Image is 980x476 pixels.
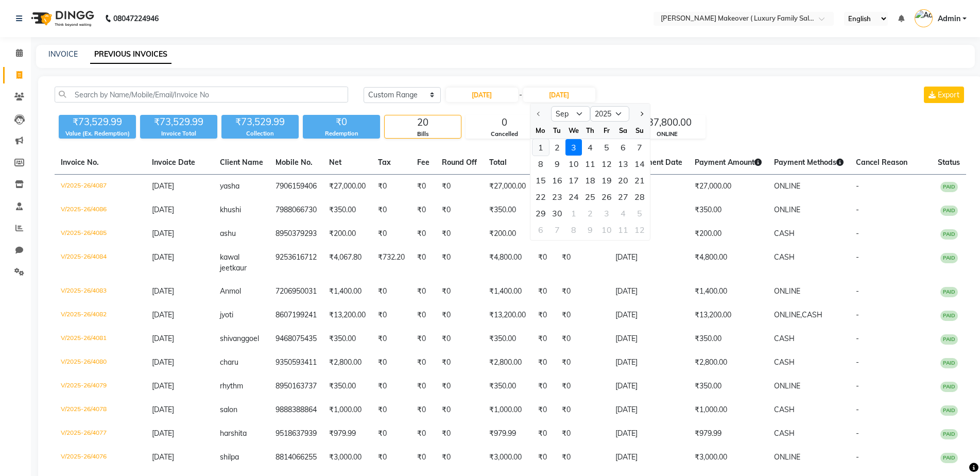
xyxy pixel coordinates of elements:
[609,398,689,422] td: [DATE]
[372,246,411,280] td: ₹732.20
[269,422,323,446] td: 9518637939
[802,310,822,319] span: CASH
[938,90,959,99] span: Export
[483,246,532,280] td: ₹4,800.00
[329,158,341,167] span: Net
[113,4,159,33] b: 08047224946
[551,106,590,122] select: Select month
[774,252,795,262] span: CASH
[323,222,372,246] td: ₹200.00
[436,327,483,351] td: ₹0
[220,429,247,438] span: harshita
[556,327,609,351] td: ₹0
[615,189,631,205] div: 27
[411,351,436,375] td: ₹0
[856,358,859,367] span: -
[483,175,532,199] td: ₹27,000.00
[615,205,631,222] div: Saturday, October 4, 2025
[689,303,768,327] td: ₹13,200.00
[303,115,380,129] div: ₹0
[629,130,705,139] div: ONLINE
[532,327,556,351] td: ₹0
[483,222,532,246] td: ₹200.00
[549,189,565,205] div: Tuesday, September 23, 2025
[615,205,631,222] div: 4
[609,327,689,351] td: [DATE]
[466,115,542,130] div: 0
[411,222,436,246] td: ₹0
[689,351,768,375] td: ₹2,800.00
[631,172,648,189] div: 21
[532,246,556,280] td: ₹0
[323,280,372,303] td: ₹1,400.00
[637,106,646,122] button: Next month
[532,122,549,139] div: Mo
[276,158,313,167] span: Mobile No.
[220,334,245,343] span: shivang
[436,280,483,303] td: ₹0
[411,422,436,446] td: ₹0
[532,139,549,156] div: Monday, September 1, 2025
[152,286,174,296] span: [DATE]
[582,172,598,189] div: Thursday, September 18, 2025
[582,222,598,238] div: Thursday, October 9, 2025
[323,327,372,351] td: ₹350.00
[532,205,549,222] div: Monday, September 29, 2025
[411,375,436,398] td: ₹0
[55,327,146,351] td: V/2025-26/4081
[582,172,598,189] div: 18
[220,252,239,273] span: kawal jeet
[489,158,507,167] span: Total
[417,158,429,167] span: Fee
[436,398,483,422] td: ₹0
[436,198,483,222] td: ₹0
[220,229,236,238] span: ashu
[90,45,171,64] a: PREVIOUS INVOICES
[631,189,648,205] div: 28
[483,280,532,303] td: ₹1,400.00
[466,130,542,139] div: Cancelled
[372,222,411,246] td: ₹0
[385,130,461,139] div: Bills
[582,139,598,156] div: Thursday, September 4, 2025
[631,189,648,205] div: Sunday, September 28, 2025
[55,303,146,327] td: V/2025-26/4082
[598,205,615,222] div: Friday, October 3, 2025
[55,351,146,375] td: V/2025-26/4080
[631,172,648,189] div: Sunday, September 21, 2025
[532,222,549,238] div: 6
[220,358,238,367] span: charu
[774,181,800,191] span: ONLINE
[532,375,556,398] td: ₹0
[582,156,598,172] div: 11
[436,351,483,375] td: ₹0
[483,375,532,398] td: ₹350.00
[598,189,615,205] div: Friday, September 26, 2025
[549,189,565,205] div: 23
[411,303,436,327] td: ₹0
[565,189,582,205] div: 24
[323,175,372,199] td: ₹27,000.00
[689,246,768,280] td: ₹4,800.00
[26,4,97,33] img: logo
[598,139,615,156] div: Friday, September 5, 2025
[582,205,598,222] div: 2
[924,87,964,103] button: Export
[152,358,174,367] span: [DATE]
[582,189,598,205] div: Thursday, September 25, 2025
[565,172,582,189] div: Wednesday, September 17, 2025
[220,158,263,167] span: Client Name
[774,229,795,238] span: CASH
[556,398,609,422] td: ₹0
[565,156,582,172] div: 10
[598,172,615,189] div: 19
[519,90,522,100] span: -
[269,246,323,280] td: 9253616712
[483,198,532,222] td: ₹350.00
[615,222,631,238] div: Saturday, October 11, 2025
[565,139,582,156] div: Wednesday, September 3, 2025
[323,246,372,280] td: ₹4,067.80
[61,158,99,167] span: Invoice No.
[629,115,705,130] div: ₹37,800.00
[152,381,174,390] span: [DATE]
